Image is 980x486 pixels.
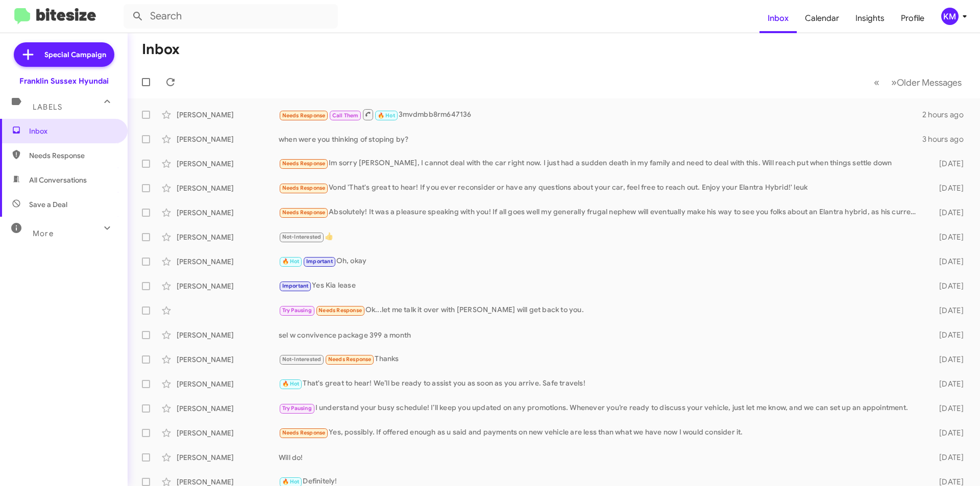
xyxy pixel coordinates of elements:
div: [PERSON_NAME] [177,330,279,340]
button: Next [885,72,968,93]
nav: Page navigation example [868,72,968,93]
span: Special Campaign [44,49,106,60]
div: That's great to hear! We’ll be ready to assist you as soon as you arrive. Safe travels! [279,378,923,390]
span: » [891,76,897,89]
div: [DATE] [923,452,972,463]
button: Previous [868,72,886,93]
span: 🔥 Hot [282,478,300,485]
span: Needs Response [282,112,326,119]
h1: Inbox [142,41,180,58]
div: Yes Kia lease [279,280,923,292]
div: [DATE] [923,354,972,365]
span: Older Messages [897,77,962,88]
div: [PERSON_NAME] [177,159,279,169]
div: [PERSON_NAME] [177,183,279,193]
div: [DATE] [923,305,972,316]
span: Important [282,283,309,289]
div: [PERSON_NAME] [177,354,279,365]
span: Save a Deal [29,199,67,210]
div: KM [941,8,959,25]
span: Call Them [332,112,359,119]
a: Calendar [797,4,847,33]
span: Needs Response [282,160,326,167]
div: 3 hours ago [922,134,972,144]
span: Try Pausing [282,307,312,314]
span: 🔥 Hot [282,380,300,387]
span: Try Pausing [282,405,312,412]
button: KM [933,8,969,25]
div: [PERSON_NAME] [177,452,279,463]
a: Special Campaign [14,42,114,67]
div: Ok...let me talk it over with [PERSON_NAME] will get back to you. [279,304,923,316]
div: [PERSON_NAME] [177,428,279,438]
a: Profile [893,4,933,33]
span: Not-Interested [282,234,322,240]
div: [PERSON_NAME] [177,281,279,291]
span: All Conversations [29,175,87,185]
div: [DATE] [923,403,972,414]
input: Search [124,4,338,29]
span: Needs Response [29,150,116,161]
a: Insights [847,4,893,33]
div: [PERSON_NAME] [177,134,279,144]
div: 2 hours ago [922,110,972,120]
div: [DATE] [923,159,972,169]
span: Needs Response [282,185,326,191]
div: Oh, okay [279,255,923,267]
div: [PERSON_NAME] [177,257,279,267]
span: Inbox [29,126,116,136]
div: Absolutely! It was a pleasure speaking with you! If all goes well my generally frugal nephew will... [279,207,923,218]
div: [DATE] [923,330,972,340]
div: [DATE] [923,208,972,218]
span: 🔥 Hot [282,258,300,265]
div: sel w convivence package 399 a month [279,330,923,340]
span: Not-Interested [282,356,322,363]
div: Franklin Sussex Hyundai [19,76,109,86]
div: [DATE] [923,232,972,242]
div: [DATE] [923,281,972,291]
div: [DATE] [923,257,972,267]
div: [PERSON_NAME] [177,403,279,414]
span: Important [306,258,333,265]
div: Vond 'That's great to hear! If you ever reconsider or have any questions about your car, feel fre... [279,182,923,194]
div: Thanks [279,353,923,365]
span: Labels [33,103,62,112]
div: Yes, possibly. If offered enough as u said and payments on new vehicle are less than what we have... [279,427,923,439]
div: Will do! [279,452,923,463]
span: « [874,76,879,89]
span: Needs Response [328,356,372,363]
span: Needs Response [282,429,326,436]
span: 🔥 Hot [378,112,395,119]
div: [PERSON_NAME] [177,110,279,120]
div: Im sorry [PERSON_NAME], I cannot deal with the car right now. I just had a sudden death in my fam... [279,158,923,169]
div: [PERSON_NAME] [177,208,279,218]
div: I understand your busy schedule! I’ll keep you updated on any promotions. Whenever you’re ready t... [279,402,923,414]
div: [PERSON_NAME] [177,232,279,242]
span: More [33,229,54,238]
div: [DATE] [923,183,972,193]
span: Needs Response [282,209,326,216]
div: 👍 [279,231,923,243]
a: Inbox [759,4,797,33]
span: Needs Response [318,307,362,314]
div: 3mvdmbb8rm647136 [279,108,922,121]
div: [DATE] [923,428,972,438]
div: [PERSON_NAME] [177,379,279,389]
div: [DATE] [923,379,972,389]
div: when were you thinking of stoping by? [279,134,922,144]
